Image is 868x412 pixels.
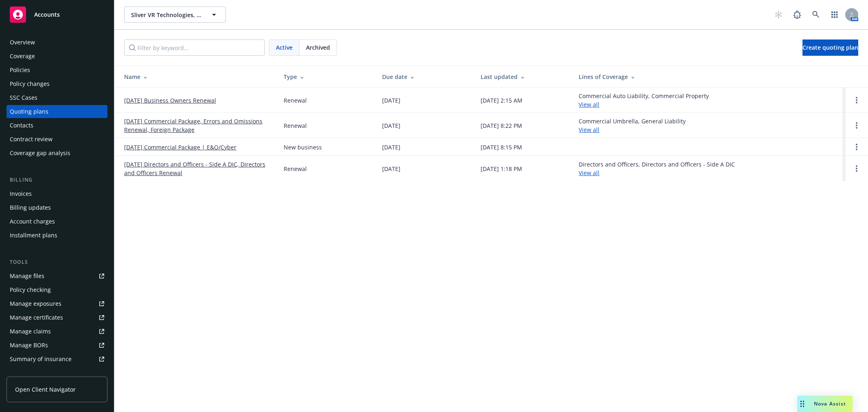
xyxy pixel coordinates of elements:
[10,297,61,310] div: Manage exposures
[7,133,107,146] a: Contract review
[10,215,55,228] div: Account charges
[579,92,709,109] div: Commercial Auto Liability, Commercial Property
[481,143,522,151] div: [DATE] 8:15 PM
[579,101,599,108] a: View all
[10,119,33,132] div: Contacts
[10,77,50,90] div: Policy changes
[579,160,735,177] div: Directors and Officers, Directors and Officers - Side A DIC
[852,95,861,105] a: Open options
[10,353,72,366] div: Summary of insurance
[7,3,107,26] a: Accounts
[124,143,236,151] a: [DATE] Commercial Package | E&O/Cyber
[10,311,63,324] div: Manage certificates
[124,160,271,177] a: [DATE] Directors and Officers - Side A DIC, Directors and Officers Renewal
[852,121,861,130] a: Open options
[124,7,226,23] button: Sliver VR Technologies, Inc.
[7,311,107,324] a: Manage certificates
[124,96,216,105] a: [DATE] Business Owners Renewal
[852,142,861,152] a: Open options
[276,43,293,52] span: Active
[7,297,107,310] a: Manage exposures
[579,169,599,177] a: View all
[10,201,51,214] div: Billing updates
[7,270,107,283] a: Manage files
[10,187,32,200] div: Invoices
[10,105,48,118] div: Quoting plans
[10,147,70,160] div: Coverage gap analysis
[7,325,107,338] a: Manage claims
[7,258,107,266] div: Tools
[808,7,824,23] a: Search
[10,50,35,63] div: Coverage
[10,133,52,146] div: Contract review
[7,283,107,296] a: Policy checking
[131,11,201,19] span: Sliver VR Technologies, Inc.
[481,164,522,173] div: [DATE] 1:18 PM
[852,164,861,173] a: Open options
[7,353,107,366] a: Summary of insurance
[579,126,599,134] a: View all
[802,44,858,51] span: Create quoting plan
[7,36,107,49] a: Overview
[814,400,846,407] span: Nova Assist
[579,72,839,81] div: Lines of Coverage
[124,72,271,81] div: Name
[7,91,107,104] a: SSC Cases
[10,229,57,242] div: Installment plans
[7,77,107,90] a: Policy changes
[10,283,51,296] div: Policy checking
[284,96,307,105] div: Renewal
[7,339,107,352] a: Manage BORs
[382,164,400,173] div: [DATE]
[789,7,805,23] a: Report a Bug
[124,39,265,56] input: Filter by keyword...
[7,50,107,63] a: Coverage
[7,229,107,242] a: Installment plans
[10,325,51,338] div: Manage claims
[10,339,48,352] div: Manage BORs
[481,121,522,130] div: [DATE] 8:22 PM
[10,36,35,49] div: Overview
[34,11,60,18] span: Accounts
[382,143,400,151] div: [DATE]
[481,72,566,81] div: Last updated
[7,119,107,132] a: Contacts
[481,96,523,105] div: [DATE] 2:15 AM
[382,121,400,130] div: [DATE]
[826,7,843,23] a: Switch app
[284,72,369,81] div: Type
[7,64,107,77] a: Policies
[284,121,307,130] div: Renewal
[7,215,107,228] a: Account charges
[10,270,44,283] div: Manage files
[770,7,787,23] a: Start snowing
[10,91,37,104] div: SSC Cases
[802,39,858,56] a: Create quoting plan
[284,143,322,151] div: New business
[382,72,468,81] div: Due date
[124,117,271,134] a: [DATE] Commercial Package, Errors and Omissions Renewal, Foreign Package
[797,396,807,412] div: Drag to move
[382,96,400,105] div: [DATE]
[7,105,107,118] a: Quoting plans
[579,117,686,134] div: Commercial Umbrella, General Liability
[284,164,307,173] div: Renewal
[7,201,107,214] a: Billing updates
[10,64,30,77] div: Policies
[7,147,107,160] a: Coverage gap analysis
[797,396,853,412] button: Nova Assist
[306,43,330,52] span: Archived
[7,176,107,184] div: Billing
[7,187,107,200] a: Invoices
[15,385,76,394] span: Open Client Navigator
